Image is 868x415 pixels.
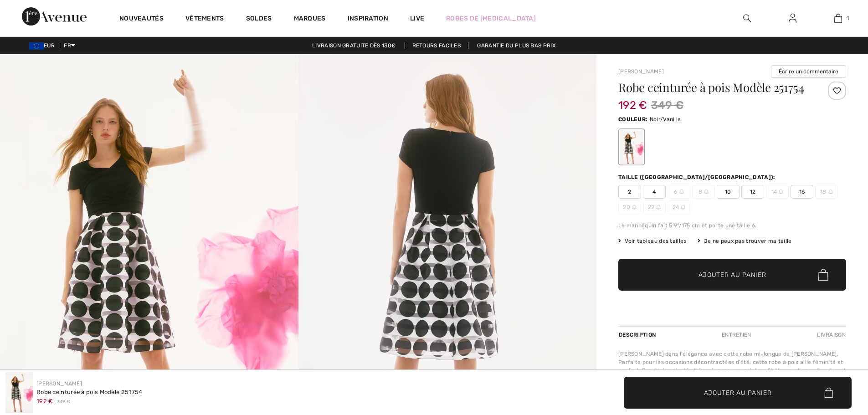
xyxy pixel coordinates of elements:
img: ring-m.svg [656,205,661,210]
a: [PERSON_NAME] [36,380,82,387]
span: 2 [618,185,641,199]
a: Vêtements [185,15,224,24]
button: Ajouter au panier [618,259,846,291]
img: 1ère Avenue [22,7,87,26]
img: recherche [743,13,751,24]
span: Ajouter au panier [704,388,772,397]
span: 8 [692,185,715,199]
img: Mes infos [789,13,796,24]
a: [PERSON_NAME] [618,68,664,75]
img: ring-m.svg [828,190,833,194]
span: 6 [668,185,690,199]
div: Le mannequin fait 5'9"/175 cm et porte une taille 6. [618,221,846,230]
div: Livraison [815,327,846,343]
span: 192 € [36,398,53,405]
span: 192 € [618,90,647,112]
a: Garantie du plus bas prix [470,42,563,49]
span: 16 [791,185,813,199]
div: [PERSON_NAME] dans l'élégance avec cette robe mi-longue de [PERSON_NAME]. Parfaite pour les occas... [618,350,846,391]
a: Livraison gratuite dès 130€ [305,42,403,49]
iframe: Ouvre un widget dans lequel vous pouvez trouver plus d’informations [810,347,859,369]
span: Couleur: [618,116,647,123]
span: 12 [741,185,764,199]
img: Mon panier [834,13,842,24]
div: Je ne peux pas trouver ma taille [698,237,792,245]
div: Noir/Vanille [620,130,643,164]
div: Taille ([GEOGRAPHIC_DATA]/[GEOGRAPHIC_DATA]): [618,173,777,181]
img: Euro [29,42,44,50]
img: ring-m.svg [679,190,684,194]
img: Bag.svg [824,388,833,398]
a: Nouveautés [119,15,164,24]
span: 20 [618,200,641,214]
span: 1 [847,14,849,22]
span: 24 [668,200,690,214]
span: EUR [29,42,58,49]
span: 349 € [57,399,70,405]
img: ring-m.svg [632,205,637,210]
span: 349 € [651,97,684,113]
div: Entretien [714,327,759,343]
div: Robe ceinturée à pois Modèle 251754 [36,388,143,397]
img: ring-m.svg [704,190,709,194]
span: Voir tableau des tailles [618,237,687,245]
span: 10 [717,185,740,199]
span: Inspiration [348,15,388,24]
a: Robes de [MEDICAL_DATA] [446,14,536,23]
a: Retours faciles [405,42,469,49]
span: 22 [643,200,666,214]
div: Description [618,327,658,343]
a: Marques [294,15,326,24]
a: Live [410,14,424,23]
span: FR [64,42,75,49]
a: 1 [816,13,860,24]
span: Ajouter au panier [699,270,766,280]
span: 14 [766,185,789,199]
span: Noir/Vanille [650,116,681,123]
h1: Robe ceinturée à pois Modèle 251754 [618,82,808,93]
img: ring-m.svg [681,205,685,210]
button: Écrire un commentaire [771,65,846,78]
button: Ajouter au panier [624,377,852,409]
img: Bag.svg [818,269,828,281]
a: Se connecter [781,13,804,24]
img: Robe Ceintur&eacute;e &agrave; Pois mod&egrave;le 251754 [5,372,33,413]
img: ring-m.svg [779,190,783,194]
a: Soldes [246,15,272,24]
span: 4 [643,185,666,199]
span: 18 [815,185,838,199]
